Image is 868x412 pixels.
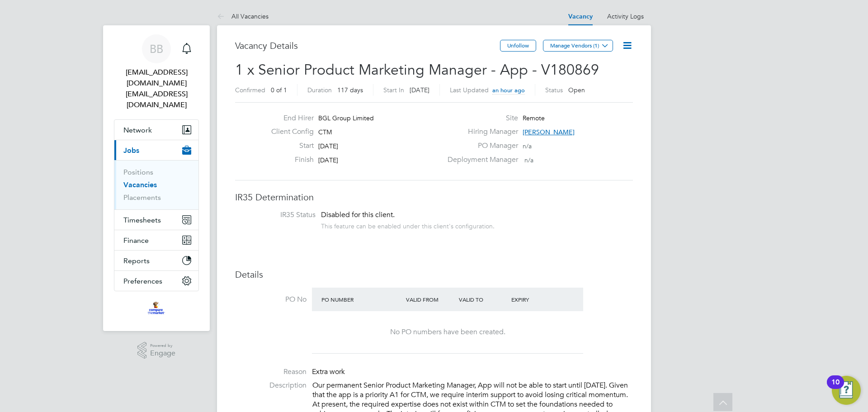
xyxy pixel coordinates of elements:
[235,191,633,203] h3: IR35 Determination
[264,155,314,165] label: Finish
[103,25,210,331] nav: Main navigation
[568,86,585,94] span: Open
[114,300,199,315] a: Go to home page
[568,13,593,20] a: Vacancy
[123,168,153,176] a: Positions
[123,146,139,155] span: Jobs
[235,86,265,94] label: Confirmed
[264,114,314,123] label: End Hirer
[123,236,149,245] span: Finance
[450,86,489,94] label: Last Updated
[831,382,840,394] div: 10
[123,126,152,134] span: Network
[137,342,176,359] a: Powered byEngage
[217,12,269,20] a: All Vacancies
[114,67,199,110] span: BGL@claremontconsulting.com BGL@claremontconsulting.com
[607,12,644,20] a: Activity Logs
[123,193,161,202] a: Placements
[492,86,525,94] span: an hour ago
[150,350,175,357] span: Engage
[442,114,518,123] label: Site
[114,34,199,110] a: BB[EMAIL_ADDRESS][DOMAIN_NAME] [EMAIL_ADDRESS][DOMAIN_NAME]
[264,127,314,137] label: Client Config
[114,120,198,140] button: Network
[312,367,345,376] span: Extra work
[150,342,175,350] span: Powered by
[442,127,518,137] label: Hiring Manager
[509,291,562,308] div: Expiry
[148,300,165,315] img: bglgroup-logo-retina.png
[318,156,338,164] span: [DATE]
[264,141,314,151] label: Start
[543,40,613,52] button: Manage Vendors (1)
[318,128,332,136] span: CTM
[457,291,509,308] div: Valid To
[150,43,163,55] span: BB
[318,114,374,122] span: BGL Group Limited
[123,216,161,224] span: Timesheets
[545,86,563,94] label: Status
[114,210,198,230] button: Timesheets
[235,61,599,79] span: 1 x Senior Product Marketing Manager - App - V180869
[321,220,495,230] div: This feature can be enabled under this client's configuration.
[321,210,395,219] span: Disabled for this client.
[244,210,316,220] label: IR35 Status
[383,86,404,94] label: Start In
[523,142,532,150] span: n/a
[404,291,457,308] div: Valid From
[307,86,332,94] label: Duration
[123,277,162,285] span: Preferences
[321,327,574,337] div: No PO numbers have been created.
[235,40,500,52] h3: Vacancy Details
[114,140,198,160] button: Jobs
[235,269,633,280] h3: Details
[114,230,198,250] button: Finance
[832,376,861,405] button: Open Resource Center, 10 new notifications
[114,251,198,270] button: Reports
[318,142,338,150] span: [DATE]
[524,156,533,164] span: n/a
[235,295,307,304] label: PO No
[442,155,518,165] label: Deployment Manager
[114,271,198,291] button: Preferences
[123,180,157,189] a: Vacancies
[114,160,198,209] div: Jobs
[337,86,363,94] span: 117 days
[319,291,404,308] div: PO Number
[235,381,307,390] label: Description
[442,141,518,151] label: PO Manager
[123,256,150,265] span: Reports
[235,367,307,377] label: Reason
[500,40,536,52] button: Unfollow
[523,114,545,122] span: Remote
[410,86,429,94] span: [DATE]
[523,128,575,136] span: [PERSON_NAME]
[271,86,287,94] span: 0 of 1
